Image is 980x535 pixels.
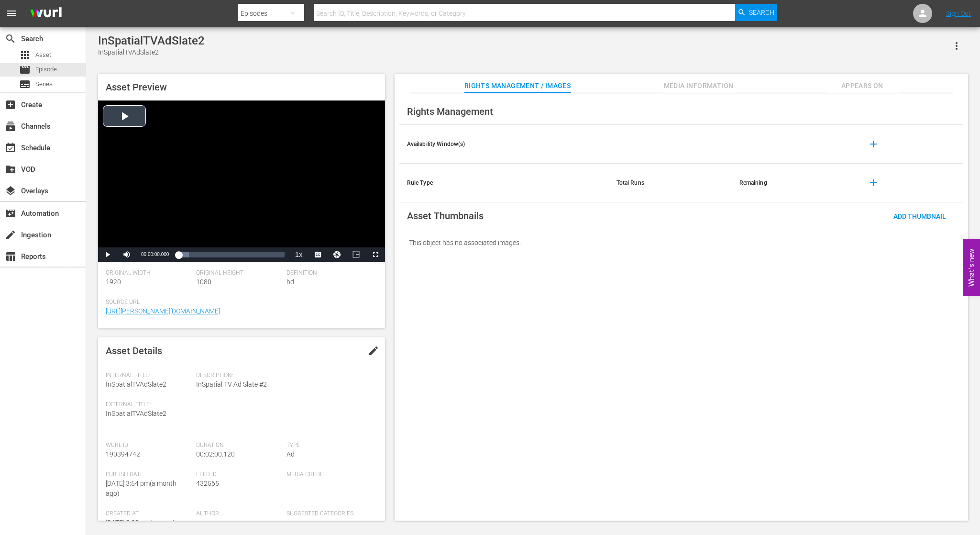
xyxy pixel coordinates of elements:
[868,138,879,150] span: add
[106,345,162,357] span: Asset Details
[196,379,372,390] span: InSpatial TV Ad Slate #2
[347,247,366,262] button: Picture-in-Picture
[286,278,294,286] span: hd
[141,252,169,257] span: 00:00:00.000
[35,65,57,74] span: Episode
[886,207,954,224] button: Add Thumbnail
[196,479,219,487] span: 432565
[286,442,372,449] span: Type
[407,106,493,117] span: Rights Management
[5,142,16,154] span: Schedule
[196,471,282,479] span: Feed ID
[826,80,898,92] span: Appears On
[5,164,16,175] span: VOD
[663,80,735,92] span: Media Information
[407,210,484,222] span: Asset Thumbnails
[196,269,282,277] span: Original Height
[106,510,191,518] span: Created At
[5,185,16,197] span: Overlays
[399,229,963,256] div: This object has no associated images.
[98,47,205,57] div: InSpatialTVAdSlate2
[732,164,855,202] th: Remaining
[5,229,16,241] span: Ingestion
[286,471,372,479] span: Media Credit
[963,239,980,296] button: Open Feedback Widget
[196,450,235,458] span: 00:02:00.120
[106,299,373,306] span: Source Url
[749,4,774,21] span: Search
[106,479,176,497] span: [DATE] 3:54 pm ( a month ago )
[862,171,885,194] button: add
[106,450,140,458] span: 190394742
[286,510,372,518] span: Suggested Categories
[106,269,191,277] span: Original Width
[5,208,16,219] span: Automation
[106,307,220,315] a: [URL][PERSON_NAME][DOMAIN_NAME]
[328,247,347,262] button: Jump To Time
[106,278,121,286] span: 1920
[946,10,971,17] a: Sign Out
[308,247,328,262] button: Captions
[98,100,385,262] div: Video Player
[5,121,16,132] span: Channels
[98,34,205,47] div: InSpatialTVAdSlate2
[178,252,284,257] div: Progress Bar
[106,372,191,379] span: Internal Title:
[368,345,379,357] span: edit
[35,79,53,89] span: Series
[886,212,954,220] span: Add Thumbnail
[35,50,51,60] span: Asset
[98,247,117,262] button: Play
[196,442,282,449] span: Duration
[106,380,166,388] span: InSpatialTVAdSlate2
[196,510,282,518] span: Author
[362,339,385,362] button: edit
[5,99,16,111] span: Create
[862,133,885,156] button: add
[868,177,879,189] span: add
[286,450,295,458] span: Ad
[106,401,191,409] span: External Title:
[286,269,372,277] span: Definition
[196,372,372,379] span: Description:
[5,33,16,45] span: Search
[106,442,191,449] span: Wurl Id
[609,164,732,202] th: Total Runs
[399,164,609,202] th: Rule Type
[196,278,211,286] span: 1080
[289,247,308,262] button: Playback Rate
[19,78,31,90] span: Series
[399,125,609,164] th: Availability Window(s)
[106,410,166,417] span: InSpatialTVAdSlate2
[23,2,69,25] img: ans4CAIJ8jUAAAAAAAAAAAAAAAAAAAAAAAAgQb4GAAAAAAAAAAAAAAAAAAAAAAAAJMjXAAAAAAAAAAAAAAAAAAAAAAAAgAT5G...
[117,247,136,262] button: Mute
[106,471,191,479] span: Publish Date
[6,8,17,19] span: menu
[106,81,167,93] span: Asset Preview
[366,247,385,262] button: Fullscreen
[19,64,31,76] span: Episode
[735,4,777,21] button: Search
[464,80,571,92] span: Rights Management / Images
[19,49,31,61] span: Asset
[5,251,16,262] span: Reports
